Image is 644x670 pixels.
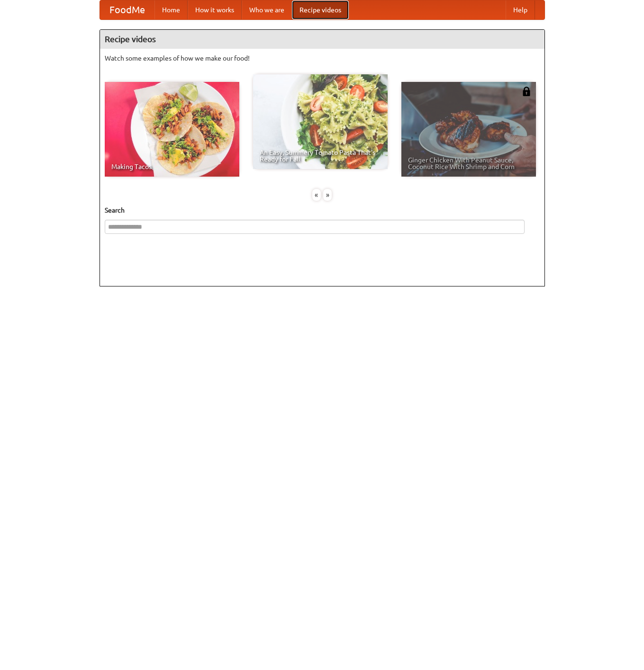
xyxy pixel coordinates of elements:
img: 483408.png [522,87,531,96]
a: FoodMe [100,0,154,19]
p: Watch some examples of how we make our food! [105,54,540,63]
a: Home [154,0,188,19]
h5: Search [105,205,540,215]
a: How it works [188,0,242,19]
a: Making Tacos [105,82,239,177]
a: Help [506,0,535,19]
span: Making Tacos [111,163,233,170]
a: Who we are [242,0,292,19]
div: » [323,189,332,201]
a: An Easy, Summery Tomato Pasta That's Ready for Fall [253,74,388,169]
h4: Recipe videos [100,30,544,49]
span: An Easy, Summery Tomato Pasta That's Ready for Fall [260,149,381,162]
a: Recipe videos [292,0,349,19]
div: « [312,189,321,201]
